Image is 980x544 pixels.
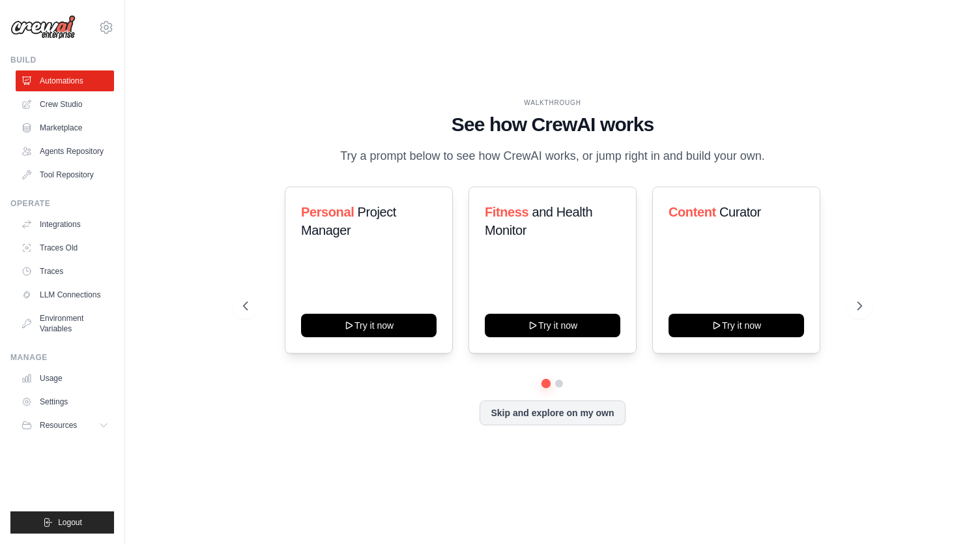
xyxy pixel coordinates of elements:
button: Skip and explore on my own [480,400,625,425]
p: Try a prompt below to see how CrewAI works, or jump right in and build your own. [334,147,771,166]
h1: See how CrewAI works [243,113,862,136]
button: Logout [10,511,114,534]
a: Traces [16,261,114,282]
button: Resources [16,415,114,436]
span: Content [669,205,716,219]
span: Resources [40,420,77,431]
span: Project Manager [301,205,396,237]
button: Try it now [485,314,620,337]
a: Integrations [16,214,114,235]
a: Usage [16,368,114,389]
span: Logout [58,517,82,528]
a: LLM Connections [16,284,114,305]
a: Automations [16,70,114,91]
a: Crew Studio [16,94,114,115]
a: Traces Old [16,237,114,258]
button: Try it now [301,314,437,337]
div: Operate [10,198,114,209]
button: Try it now [669,314,804,337]
a: Environment Variables [16,308,114,339]
span: and Health Monitor [485,205,592,237]
img: Logo [10,15,76,40]
a: Agents Repository [16,141,114,162]
span: Fitness [485,205,528,219]
div: Manage [10,352,114,363]
div: WALKTHROUGH [243,98,862,108]
iframe: Chat Widget [915,481,980,544]
a: Settings [16,391,114,412]
span: Personal [301,205,354,219]
a: Marketplace [16,117,114,138]
span: Curator [719,205,761,219]
a: Tool Repository [16,164,114,185]
div: Build [10,55,114,65]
